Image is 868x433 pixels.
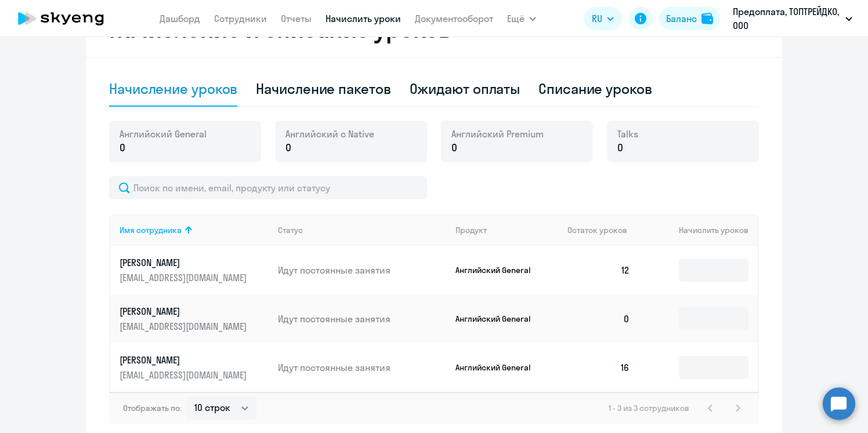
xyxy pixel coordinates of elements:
span: Отображать по: [123,403,182,413]
button: Балансbalance [659,7,720,30]
p: [PERSON_NAME] [120,256,249,269]
span: RU [592,12,602,26]
span: 0 [617,140,623,155]
span: Остаток уроков [567,225,627,235]
div: Продукт [455,225,487,235]
button: Предоплата, ТОПТРЕЙДКО, ООО [727,5,858,32]
span: 0 [451,140,457,155]
p: [PERSON_NAME] [120,305,249,318]
td: 12 [558,246,639,294]
a: [PERSON_NAME][EMAIL_ADDRESS][DOMAIN_NAME] [120,354,269,381]
p: Английский General [455,314,542,324]
img: balance [701,13,713,24]
p: [EMAIL_ADDRESS][DOMAIN_NAME] [120,369,249,381]
span: 0 [285,140,291,155]
p: Идут постоянные занятия [278,361,446,374]
td: 16 [558,343,639,392]
p: Предоплата, ТОПТРЕЙДКО, ООО [733,5,841,32]
div: Списание уроков [538,79,652,98]
p: [PERSON_NAME] [120,354,249,366]
span: Talks [617,128,638,140]
button: RU [584,7,622,30]
a: [PERSON_NAME][EMAIL_ADDRESS][DOMAIN_NAME] [120,256,269,284]
td: 0 [558,294,639,343]
a: Документооборот [415,13,493,24]
a: Сотрудники [214,13,267,24]
p: [EMAIL_ADDRESS][DOMAIN_NAME] [120,320,249,333]
div: Ожидают оплаты [410,79,520,98]
input: Поиск по имени, email, продукту или статусу [109,176,427,199]
div: Начисление пакетов [256,79,390,98]
p: [EMAIL_ADDRESS][DOMAIN_NAME] [120,271,249,284]
div: Имя сотрудника [120,225,182,235]
span: 0 [120,140,125,155]
th: Начислить уроков [639,214,758,246]
span: Ещё [507,12,525,26]
div: Имя сотрудника [120,225,269,235]
div: Статус [278,225,446,235]
p: Идут постоянные занятия [278,312,446,325]
p: Английский General [455,362,542,373]
span: Английский с Native [285,128,374,140]
span: 1 - 3 из 3 сотрудников [609,403,689,413]
div: Остаток уроков [567,225,639,235]
h2: Начисление и списание уроков [109,15,759,43]
a: [PERSON_NAME][EMAIL_ADDRESS][DOMAIN_NAME] [120,305,269,333]
div: Продукт [455,225,559,235]
span: Английский Premium [451,128,544,140]
div: Статус [278,225,303,235]
p: Идут постоянные занятия [278,264,446,276]
div: Начисление уроков [109,79,237,98]
a: Отчеты [281,13,312,24]
a: Дашборд [160,13,200,24]
span: Английский General [120,128,207,140]
button: Ещё [507,7,536,30]
div: Баланс [666,12,697,26]
a: Начислить уроки [325,13,401,24]
p: Английский General [455,265,542,275]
